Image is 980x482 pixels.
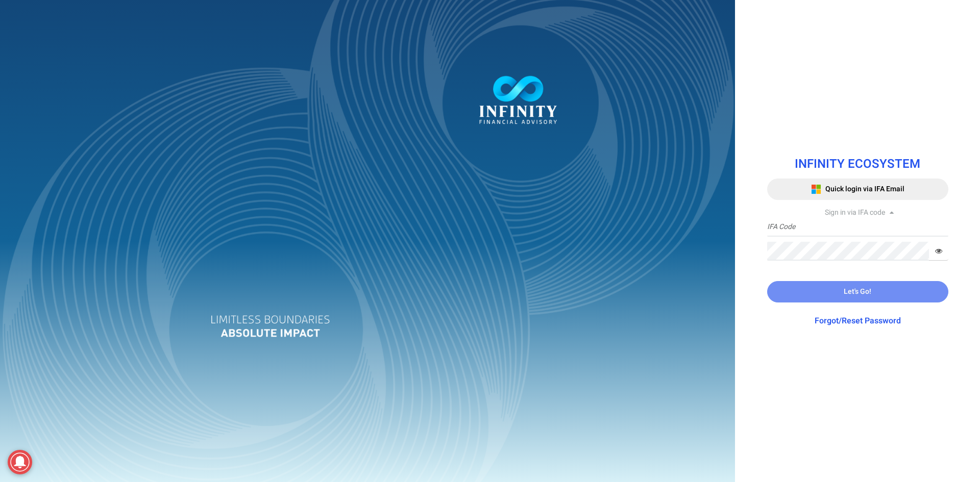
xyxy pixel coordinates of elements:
input: IFA Code [767,218,948,237]
a: Forgot/Reset Password [815,315,901,327]
button: Quick login via IFA Email [767,179,948,200]
span: Quick login via IFA Email [825,184,904,194]
span: Sign in via IFA code [825,207,885,218]
h1: INFINITY ECOSYSTEM [767,158,948,171]
button: Let's Go! [767,281,948,302]
span: Let's Go! [844,286,871,297]
div: Sign in via IFA code [767,208,948,218]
